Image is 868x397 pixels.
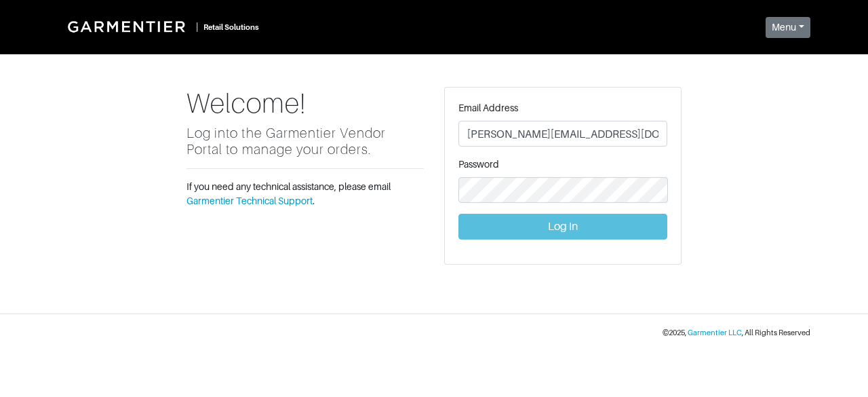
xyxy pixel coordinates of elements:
div: | [196,20,198,34]
button: Menu [766,17,810,38]
img: Garmentier [60,14,196,39]
p: If you need any technical assistance, please email . [186,180,424,208]
h1: Welcome! [186,87,424,119]
h5: Log into the Garmentier Vendor Portal to manage your orders. [186,125,424,157]
button: Log In [458,214,667,240]
label: Password [458,157,499,172]
small: © 2025 , , All Rights Reserved [663,328,810,337]
a: Garmentier Technical Support [186,195,313,206]
a: Garmentier LLC [688,328,742,337]
label: Email Address [458,101,518,115]
small: Retail Solutions [203,23,259,31]
a: |Retail Solutions [58,11,264,42]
